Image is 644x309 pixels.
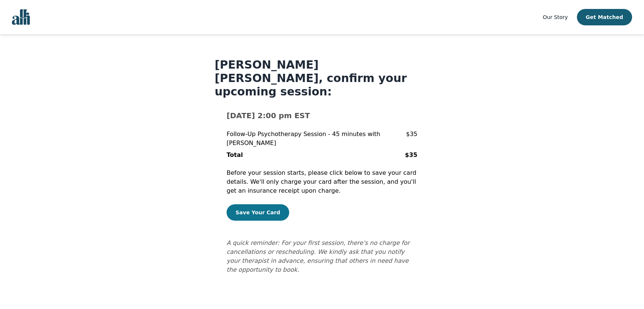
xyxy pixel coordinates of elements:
[227,239,410,273] i: A quick reminder: For your first session, there's no charge for cancellations or rescheduling. We...
[227,204,289,221] button: Save Your Card
[227,151,243,158] b: Total
[227,130,406,148] p: Follow-Up Psychotherapy Session - 45 minutes with [PERSON_NAME]
[406,130,417,148] p: $35
[543,14,568,20] span: Our Story
[543,13,568,22] a: Our Story
[215,58,429,98] h1: [PERSON_NAME] [PERSON_NAME], confirm your upcoming session:
[227,111,310,120] b: [DATE] 2:00 pm EST
[12,9,30,25] img: alli logo
[577,9,632,25] button: Get Matched
[405,151,417,158] b: $35
[227,168,417,195] p: Before your session starts, please click below to save your card details. We'll only charge your ...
